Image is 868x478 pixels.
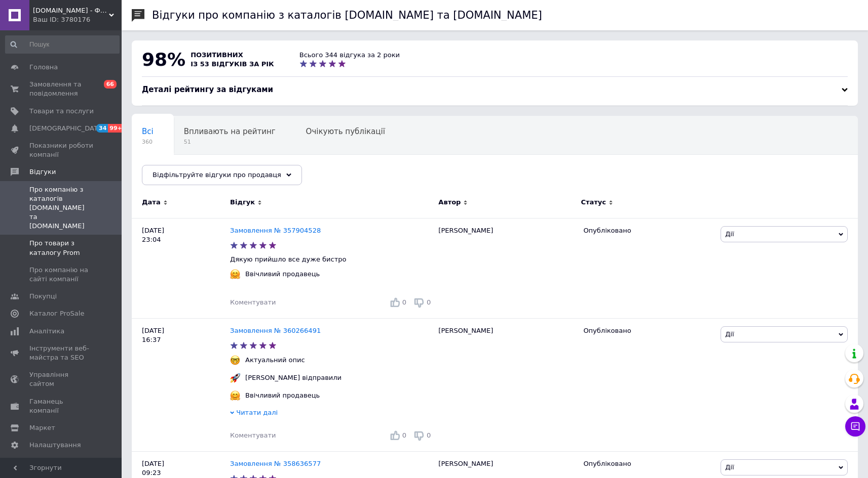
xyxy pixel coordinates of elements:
[243,356,308,365] div: Актуальний опис
[402,298,406,306] span: 0
[29,344,94,362] span: Інструменти веб-майстра та SEO
[191,51,243,59] span: позитивних
[230,460,321,467] a: Замовлення № 358636577
[29,370,94,388] span: Управління сайтом
[243,373,344,382] div: [PERSON_NAME] відправили
[583,459,713,468] div: Опубліковано
[230,355,240,365] img: :nerd_face:
[142,138,154,146] span: 360
[230,431,276,440] div: Коментувати
[230,298,276,306] span: Коментувати
[230,373,240,383] img: :rocket:
[153,171,281,179] span: Відфільтруйте відгуки про продавця
[29,124,104,133] span: [DEMOGRAPHIC_DATA]
[132,319,230,452] div: [DATE] 16:37
[29,167,56,177] span: Відгуки
[230,198,255,207] span: Відгук
[725,463,734,471] span: Дії
[142,49,185,70] span: 98%
[583,326,713,335] div: Опубліковано
[29,141,94,159] span: Показники роботи компанії
[104,80,117,89] span: 66
[184,127,276,136] span: Впливають на рейтинг
[583,226,713,235] div: Опубліковано
[108,124,125,133] span: 99+
[427,431,431,439] span: 0
[184,138,276,146] span: 51
[142,127,154,136] span: Всі
[230,255,433,264] p: Дякую прийшло все дуже бистро
[29,309,84,318] span: Каталог ProSale
[230,269,240,279] img: :hugging_face:
[29,423,55,432] span: Маркет
[29,63,58,72] span: Головна
[29,292,57,301] span: Покупці
[230,327,321,334] a: Замовлення № 360266491
[152,9,542,21] h1: Відгуки про компанію з каталогів [DOMAIN_NAME] та [DOMAIN_NAME]
[33,15,122,24] div: Ваш ID: 3780176
[402,431,406,439] span: 0
[433,218,578,318] div: [PERSON_NAME]
[142,198,161,207] span: Дата
[725,230,734,238] span: Дії
[132,155,265,193] div: Опубліковані без коментаря
[29,80,94,98] span: Замовлення та повідомлення
[427,298,431,306] span: 0
[29,441,81,450] span: Налаштування
[33,6,109,15] span: Freemark.сom.ua - Фрімарк
[96,124,108,133] span: 34
[191,60,274,68] span: із 53 відгуків за рік
[29,397,94,415] span: Гаманець компанії
[845,416,865,437] button: Чат з покупцем
[29,107,94,116] span: Товари та послуги
[142,84,848,95] div: Деталі рейтингу за відгуками
[230,298,276,307] div: Коментувати
[132,218,230,318] div: [DATE] 23:04
[29,185,94,231] span: Про компанію з каталогів [DOMAIN_NAME] та [DOMAIN_NAME]
[5,35,120,54] input: Пошук
[142,85,273,94] span: Деталі рейтингу за відгуками
[306,127,385,136] span: Очікують публікації
[725,330,734,338] span: Дії
[230,431,276,439] span: Коментувати
[29,239,94,257] span: Про товари з каталогу Prom
[142,165,245,175] span: Опубліковані без комен...
[438,198,461,207] span: Автор
[230,408,433,420] div: Читати далі
[433,319,578,452] div: [PERSON_NAME]
[243,391,322,400] div: Ввічливий продавець
[243,270,322,279] div: Ввічливий продавець
[299,51,400,60] div: Всього 344 відгука за 2 роки
[29,266,94,284] span: Про компанію на сайті компанії
[230,227,321,234] a: Замовлення № 357904528
[236,409,278,416] span: Читати далі
[230,390,240,401] img: :hugging_face:
[29,327,64,336] span: Аналітика
[581,198,606,207] span: Статус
